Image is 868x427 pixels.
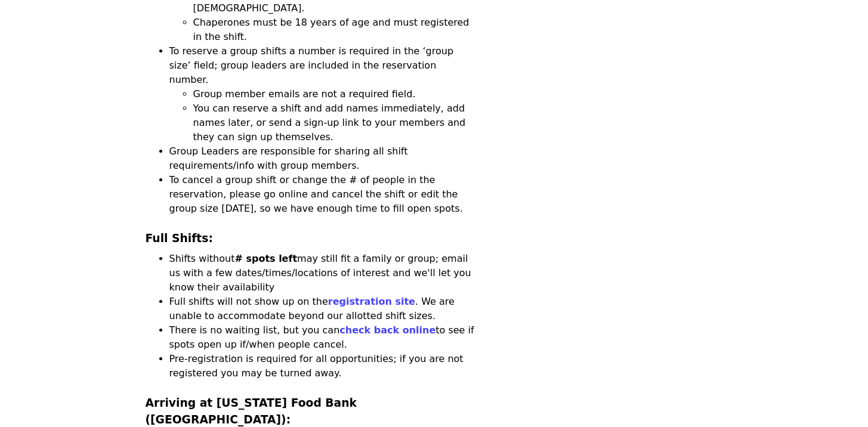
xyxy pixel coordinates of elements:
[169,44,478,144] li: To reserve a group shifts a number is required in the ‘group size’ field; group leaders are inclu...
[339,324,435,336] a: check back online
[193,16,478,44] li: Chaperones must be 18 years of age and must registered in the shift.
[193,101,478,144] li: You can reserve a shift and add names immediately, add names later, or send a sign-up link to you...
[146,397,357,426] strong: Arriving at [US_STATE] Food Bank ([GEOGRAPHIC_DATA]):
[169,173,478,216] li: To cancel a group shift or change the # of people in the reservation, please go online and cancel...
[234,253,297,264] strong: # spots left
[169,352,478,380] li: Pre-registration is required for all opportunities; if you are not registered you may be turned a...
[193,87,478,101] li: Group member emails are not a required field.
[169,252,478,295] li: Shifts without may still fit a family or group; email us with a few dates/times/locations of inte...
[169,323,478,352] li: There is no waiting list, but you can to see if spots open up if/when people cancel.
[328,296,415,307] a: registration site
[169,144,478,173] li: Group Leaders are responsible for sharing all shift requirements/info with group members.
[146,232,213,245] strong: Full Shifts:
[169,295,478,323] li: Full shifts will not show up on the . We are unable to accommodate beyond our allotted shift sizes.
